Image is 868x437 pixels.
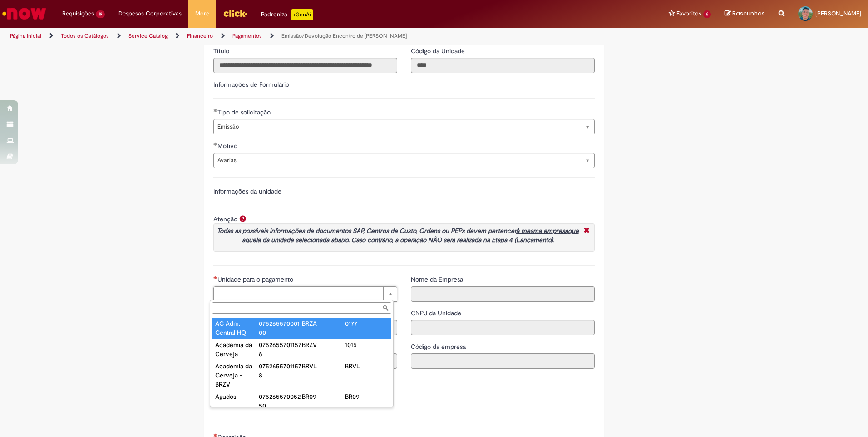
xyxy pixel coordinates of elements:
div: Academia da Cerveja [215,340,258,358]
div: 0177 [345,319,388,328]
div: BR09 [302,392,345,401]
div: BRVL [345,362,388,371]
div: BRVL [302,362,345,371]
div: BR09 [345,392,388,401]
div: BRZV [302,340,345,349]
div: Agudos [215,392,258,401]
div: 07526557011578 [259,340,302,358]
div: 07526557005250 [259,392,302,410]
ul: Unidade para o pagamento [210,316,393,407]
div: Academia da Cerveja - BRZV [215,362,258,389]
div: 07526557000100 [259,319,302,337]
div: BRZA [302,319,345,328]
div: 07526557011578 [259,362,302,380]
div: 1015 [345,340,388,349]
div: AC Adm. Central HQ [215,319,258,337]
